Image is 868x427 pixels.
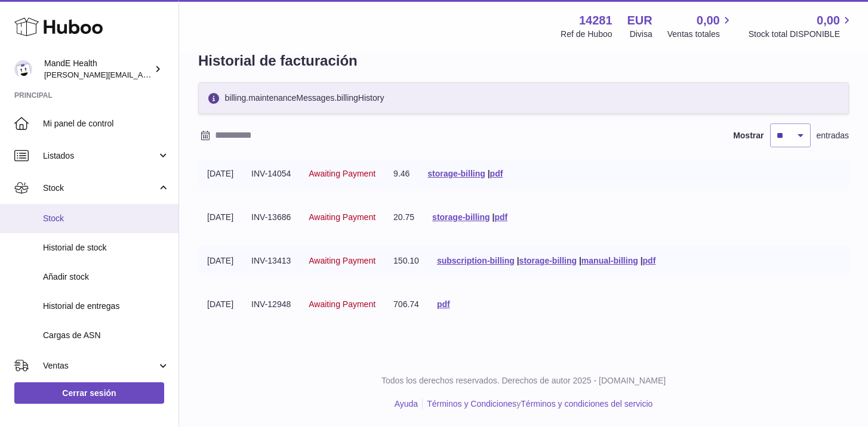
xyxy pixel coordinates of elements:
[519,256,577,265] a: storage-billing
[667,29,734,40] span: Ventas totales
[43,182,157,194] span: Stock
[384,159,418,188] td: 9.46
[242,159,300,188] td: INV-14054
[641,256,643,265] span: |
[427,399,516,409] a: Términos y Condiciones
[242,246,300,276] td: INV-13413
[733,130,764,141] label: Mostrar
[43,118,170,129] span: Mi panel de control
[242,290,300,319] td: INV-12948
[749,13,854,40] a: 0,00 Stock total DISPONIBLE
[198,82,849,114] div: billing.maintenanceMessages.billingHistory
[309,169,375,178] span: Awaiting Payment
[630,29,652,40] div: Divisa
[242,203,300,232] td: INV-13686
[492,212,494,222] span: |
[667,13,734,40] a: 0,00 Ventas totales
[494,212,507,222] a: pdf
[43,242,170,253] span: Historial de stock
[384,290,428,319] td: 706.74
[198,290,242,319] td: [DATE]
[43,150,157,162] span: Listados
[437,299,450,309] a: pdf
[697,13,720,29] span: 0,00
[395,399,418,409] a: Ayuda
[579,256,581,265] span: |
[43,360,157,372] span: Ventas
[198,51,849,70] h1: Historial de facturación
[198,246,242,276] td: [DATE]
[521,399,652,409] a: Términos y condiciones del servicio
[749,29,854,40] span: Stock total DISPONIBLE
[817,130,849,141] span: entradas
[437,256,515,265] a: subscription-billing
[423,398,652,410] li: y
[198,159,242,188] td: [DATE]
[643,256,656,265] a: pdf
[44,58,152,81] div: MandE Health
[309,212,375,222] span: Awaiting Payment
[14,382,164,404] a: Cerrar sesión
[581,256,638,265] a: manual-billing
[43,330,170,341] span: Cargas de ASN
[14,60,32,78] img: luis.mendieta@mandehealth.com
[309,299,375,309] span: Awaiting Payment
[517,256,519,265] span: |
[427,169,485,178] a: storage-billing
[384,203,423,232] td: 20.75
[432,212,490,222] a: storage-billing
[627,13,652,29] strong: EUR
[43,271,170,283] span: Añadir stock
[189,375,858,386] p: Todos los derechos reservados. Derechos de autor 2025 - [DOMAIN_NAME]
[817,13,840,29] span: 0,00
[490,169,503,178] a: pdf
[44,70,303,79] span: [PERSON_NAME][EMAIL_ADDRESS][PERSON_NAME][DOMAIN_NAME]
[561,29,612,40] div: Ref de Huboo
[579,13,612,29] strong: 14281
[198,203,242,232] td: [DATE]
[488,169,490,178] span: |
[43,213,170,224] span: Stock
[43,301,170,312] span: Historial de entregas
[384,246,428,276] td: 150.10
[309,256,375,265] span: Awaiting Payment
